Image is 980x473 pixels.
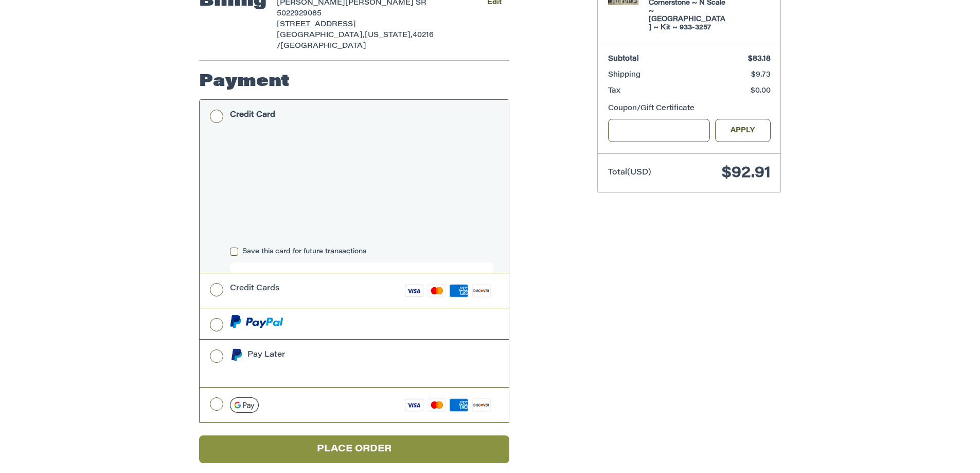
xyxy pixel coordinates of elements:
iframe: PayPal Message 1 [230,364,440,374]
div: Pay Later [247,346,439,363]
span: 5022929085 [277,10,322,17]
span: Total (USD) [608,169,651,177]
input: Gift Certificate or Coupon Code [608,119,710,142]
span: $92.91 [722,166,771,181]
span: $9.73 [751,72,771,79]
button: Apply [715,119,771,142]
iframe: Secure payment input frame [228,133,496,243]
span: [STREET_ADDRESS] [277,21,356,28]
div: Credit Cards [230,280,280,297]
span: 40216 / [277,32,434,50]
span: [GEOGRAPHIC_DATA] [280,43,366,50]
span: [US_STATE], [365,32,413,39]
span: [GEOGRAPHIC_DATA], [277,32,365,39]
label: Save this card for future transactions [230,248,494,256]
button: Place Order [199,435,509,464]
span: Shipping [608,72,640,79]
span: $83.18 [748,56,771,63]
h2: Payment [199,72,290,92]
span: Tax [608,87,620,95]
div: Coupon/Gift Certificate [608,103,771,114]
img: PayPal icon [230,315,283,328]
img: Pay Later icon [230,348,243,361]
div: Credit Card [230,107,275,124]
span: Subtotal [608,56,639,63]
span: $0.00 [751,87,771,95]
img: Google Pay icon [230,397,259,413]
